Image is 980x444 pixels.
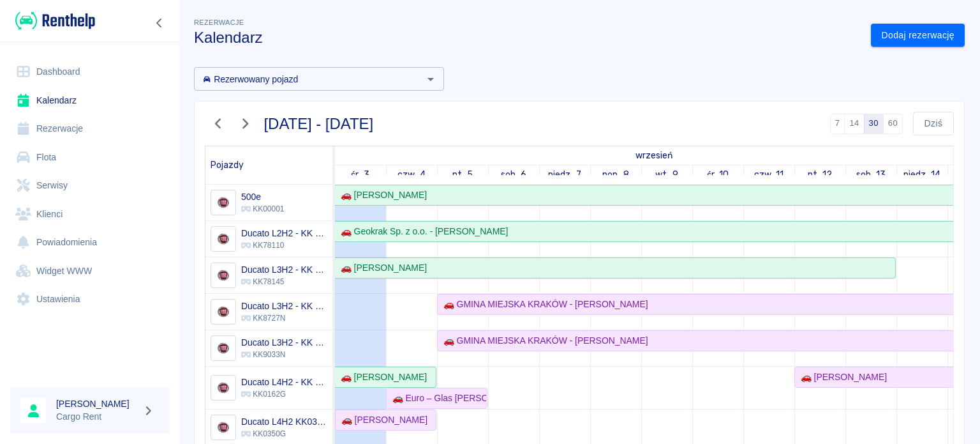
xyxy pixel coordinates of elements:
[194,19,244,26] span: Rezerwacje
[632,146,676,165] a: 3 września 2025
[652,165,681,184] a: 9 września 2025
[56,397,138,410] h6: [PERSON_NAME]
[10,257,169,286] a: Widget WWW
[599,165,632,184] a: 8 września 2025
[844,114,864,134] button: 14 dni
[15,10,95,31] img: Renthelp logo
[212,229,234,250] img: Image
[241,240,327,251] p: KK78110
[212,265,234,286] img: Image
[212,192,234,213] img: Image
[871,24,965,47] a: Dodaj rezerwację
[449,165,477,184] a: 5 września 2025
[438,298,648,311] div: 🚗 GMINA MIEJSKA KRAKÓW - [PERSON_NAME]
[336,371,427,384] div: 🚗 [PERSON_NAME]
[212,302,234,323] img: Image
[241,203,284,215] p: KK00001
[241,190,284,203] h6: 500e
[438,334,648,348] div: 🚗 GMINA MIEJSKA KRAKÓW - [PERSON_NAME]
[211,160,244,171] span: Pojazdy
[241,415,327,428] h6: Ducato L4H2 KK0350G
[422,70,440,88] button: Otwórz
[264,115,374,133] h3: [DATE] - [DATE]
[241,349,327,360] p: KK9033N
[212,338,234,359] img: Image
[241,263,327,276] h6: Ducato L3H2 - KK 78145
[212,417,234,438] img: Image
[198,71,419,87] input: Wyszukaj i wybierz pojazdy...
[241,428,327,440] p: KK0350G
[336,188,427,202] div: 🚗 [PERSON_NAME]
[830,114,845,134] button: 7 dni
[348,165,373,184] a: 3 września 2025
[10,114,169,143] a: Rezerwacje
[241,336,327,349] h6: Ducato L3H2 - KK 9033N
[241,276,327,287] p: KK78145
[853,165,889,184] a: 13 września 2025
[241,388,327,400] p: KK0162G
[10,57,169,86] a: Dashboard
[394,165,429,184] a: 4 września 2025
[545,165,584,184] a: 7 września 2025
[387,392,486,405] div: 🚗 Euro – Glas [PERSON_NAME] Noga S.J - [PERSON_NAME]
[796,371,887,384] div: 🚗 [PERSON_NAME]
[751,165,787,184] a: 11 września 2025
[241,376,327,388] h6: Ducato L4H2 - KK 0162G
[241,227,327,240] h6: Ducato L2H2 - KK 78110
[498,165,530,184] a: 6 września 2025
[913,112,954,135] button: Dziś
[10,10,95,31] a: Renthelp logo
[10,143,169,172] a: Flota
[10,86,169,115] a: Kalendarz
[56,410,138,424] p: Cargo Rent
[336,413,427,427] div: 🚗 [PERSON_NAME]
[10,228,169,257] a: Powiadomienia
[212,378,234,399] img: Image
[150,15,169,31] button: Zwiń nawigację
[805,165,836,184] a: 12 września 2025
[883,114,903,134] button: 60 dni
[336,261,427,275] div: 🚗 [PERSON_NAME]
[241,312,327,324] p: KK8727N
[241,300,327,312] h6: Ducato L3H2 - KK 8727N
[864,114,884,134] button: 30 dni
[10,285,169,314] a: Ustawienia
[10,200,169,229] a: Klienci
[336,225,508,238] div: 🚗 Geokrak Sp. z o.o. - [PERSON_NAME]
[10,171,169,200] a: Serwisy
[704,165,732,184] a: 10 września 2025
[900,165,944,184] a: 14 września 2025
[194,29,861,47] h3: Kalendarz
